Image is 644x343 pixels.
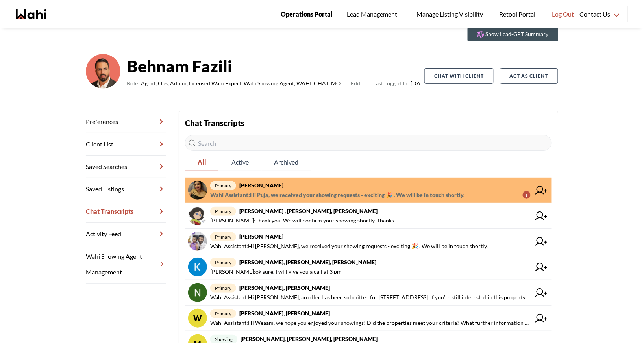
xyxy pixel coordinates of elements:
span: Role: [127,79,139,88]
span: Wahi Assistant : Hi [PERSON_NAME], an offer has been submitted for [STREET_ADDRESS]. If you’re st... [210,293,531,302]
span: Operations Portal [281,9,333,19]
img: chat avatar [188,258,207,276]
a: primary[PERSON_NAME]Wahi Assistant:Hi Puja, we received your showing requests - exciting 🎉 . We w... [185,178,552,203]
button: Edit [351,79,361,88]
img: chat avatar [188,232,207,251]
span: Manage Listing Visibility [414,9,485,19]
a: Saved Searches [86,156,166,178]
span: primary [210,181,236,190]
button: Active [219,154,261,171]
a: Wahi Showing Agent Management [86,245,166,284]
a: primary[PERSON_NAME]Wahi Assistant:Hi [PERSON_NAME], we received your showing requests - exciting... [185,229,552,254]
span: All [185,154,219,171]
span: Wahi Assistant : Hi Weaam, we hope you enjoyed your showings! Did the properties meet your criter... [210,318,531,328]
strong: Behnam Fazili [127,54,424,78]
span: primary [210,309,236,318]
div: W [188,309,207,328]
span: Archived [261,154,311,171]
span: primary [210,258,236,267]
a: Preferences [86,111,166,133]
strong: [PERSON_NAME], [PERSON_NAME], [PERSON_NAME] [239,259,376,265]
strong: [PERSON_NAME], [PERSON_NAME], [PERSON_NAME] [241,336,378,342]
strong: [PERSON_NAME] [239,233,283,240]
strong: [PERSON_NAME] , [PERSON_NAME], [PERSON_NAME] [239,208,378,214]
span: Log Out [552,9,574,19]
a: Wprimary[PERSON_NAME], [PERSON_NAME]Wahi Assistant:Hi Weaam, we hope you enjoyed your showings! D... [185,306,552,331]
span: Lead Management [347,9,400,19]
span: Active [219,154,261,171]
img: cf9ae410c976398e.png [86,54,120,89]
span: [PERSON_NAME] : Thank you. We will confirm your showing shortly. Thanks [210,216,394,225]
strong: [PERSON_NAME], [PERSON_NAME] [239,284,330,291]
strong: [PERSON_NAME] [239,182,283,189]
a: primary[PERSON_NAME], [PERSON_NAME], [PERSON_NAME][PERSON_NAME]:ok sure. I will give you a call a... [185,254,552,280]
a: Chat Transcripts [86,200,166,223]
img: chat avatar [188,206,207,225]
button: All [185,154,219,171]
span: [DATE] [374,79,424,88]
a: Activity Feed [86,223,166,245]
span: primary [210,207,236,216]
button: Show Lead-GPT Summary [468,27,558,41]
span: Wahi Assistant : Hi [PERSON_NAME], we received your showing requests - exciting 🎉 . We will be in... [210,241,488,251]
p: Show Lead-GPT Summary [486,30,549,38]
a: Client List [86,133,166,156]
span: primary [210,284,236,293]
input: Search [185,135,552,151]
a: primary[PERSON_NAME], [PERSON_NAME]Wahi Assistant:Hi [PERSON_NAME], an offer has been submitted f... [185,280,552,306]
span: primary [210,232,236,241]
img: chat avatar [188,181,207,200]
span: Retool Portal [500,9,538,19]
button: Act as Client [500,68,558,84]
span: Agent, Ops, Admin, Licensed Wahi Expert, Wahi Showing Agent, WAHI_CHAT_MODERATOR [141,79,348,88]
span: [PERSON_NAME] : ok sure. I will give you a call at 3 pm [210,267,342,276]
a: Wahi homepage [16,9,46,19]
button: Chat with client [424,68,494,84]
span: Wahi Assistant : Hi Puja, we received your showing requests - exciting 🎉 . We will be in touch sh... [210,190,464,200]
img: chat avatar [188,283,207,302]
a: primary[PERSON_NAME] , [PERSON_NAME], [PERSON_NAME][PERSON_NAME]:Thank you. We will confirm your ... [185,203,552,229]
a: Saved Listings [86,178,166,200]
strong: [PERSON_NAME], [PERSON_NAME] [239,310,330,317]
div: 1 [523,191,531,199]
button: Archived [261,154,311,171]
span: Last Logged In: [374,80,409,87]
strong: Chat Transcripts [185,118,244,128]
